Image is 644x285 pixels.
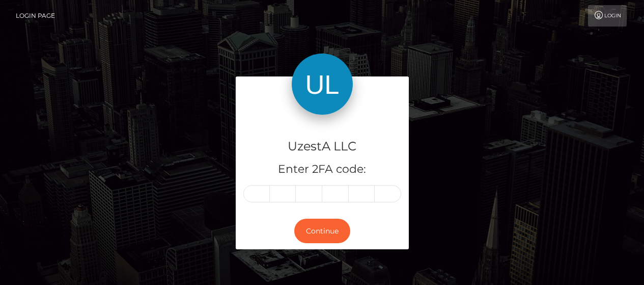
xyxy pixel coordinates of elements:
button: Continue [294,219,350,244]
a: Login Page [16,5,55,27]
h4: UzestA LLC [243,138,401,156]
a: Login [588,5,627,27]
img: UzestA LLC [292,54,353,115]
h5: Enter 2FA code: [243,162,401,177]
